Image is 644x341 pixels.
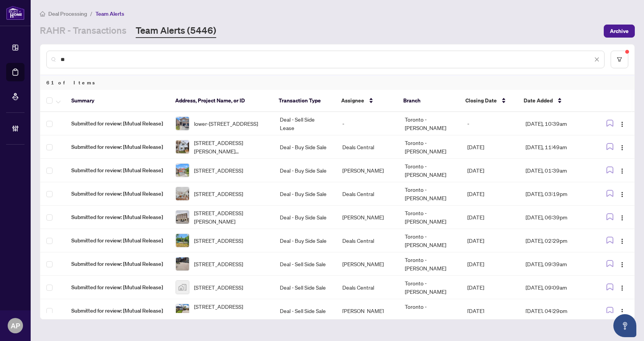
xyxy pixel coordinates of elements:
button: Logo [616,281,628,293]
img: thumbnail-img [176,281,189,294]
td: [DATE] [461,299,519,323]
td: Toronto - [PERSON_NAME] [399,112,461,135]
th: Branch [397,90,459,112]
td: [PERSON_NAME] [336,206,399,229]
span: Submitted for review: [Mutual Release] [71,119,163,128]
td: Toronto - [PERSON_NAME] [399,159,461,182]
span: [STREET_ADDRESS][PERSON_NAME] [194,209,268,226]
td: [DATE] [461,206,519,229]
span: [STREET_ADDRESS] [194,260,243,268]
td: [PERSON_NAME] [336,299,399,323]
td: [DATE], 09:39am [519,252,595,276]
button: Logo [616,258,628,270]
span: Date Added [524,96,553,105]
td: [DATE], 02:29pm [519,229,595,252]
button: Logo [616,117,628,130]
a: RAHR - Transactions [40,24,127,38]
span: [STREET_ADDRESS][PERSON_NAME][PERSON_NAME] [194,138,268,155]
span: AP [11,320,20,331]
span: Submitted for review: [Mutual Release] [71,143,163,151]
img: Logo [619,285,625,291]
span: [STREET_ADDRESS] [194,283,243,292]
td: Toronto - [PERSON_NAME] [399,182,461,206]
td: Toronto - [PERSON_NAME] [399,135,461,159]
td: Deals Central [336,229,399,252]
span: Team Alerts [95,10,124,17]
button: Logo [616,141,628,153]
td: Deal - Buy Side Sale [274,229,336,252]
img: thumbnail-img [176,140,189,153]
span: Submitted for review: [Mutual Release] [71,166,163,175]
img: thumbnail-img [176,117,189,130]
button: Open asap [613,314,636,337]
td: Deal - Sell Side Sale [274,276,336,299]
img: thumbnail-img [176,211,189,224]
th: Closing Date [459,90,517,112]
img: thumbnail-img [176,234,189,247]
td: [DATE] [461,135,519,159]
td: Deals Central [336,276,399,299]
img: Logo [619,215,625,221]
th: Transaction Type [273,90,335,112]
button: Logo [616,211,628,223]
td: [DATE], 04:29pm [519,299,595,323]
li: / [90,9,92,18]
img: thumbnail-img [176,164,189,177]
span: [STREET_ADDRESS] [194,166,243,175]
span: Deal Processing [48,10,87,17]
td: [DATE] [461,159,519,182]
td: Toronto - [PERSON_NAME] [399,252,461,276]
img: thumbnail-img [176,257,189,270]
span: filter [617,57,622,62]
td: Toronto - [PERSON_NAME] [399,299,461,323]
td: Toronto - [PERSON_NAME] [399,206,461,229]
td: Deal - Buy Side Sale [274,135,336,159]
button: Logo [616,234,628,247]
td: [DATE], 10:39am [519,112,595,135]
th: Assignee [335,90,397,112]
span: Submitted for review: [Mutual Release] [71,306,163,315]
span: Submitted for review: [Mutual Release] [71,189,163,198]
span: [STREET_ADDRESS] [194,189,243,198]
span: Submitted for review: [Mutual Release] [71,283,163,292]
img: thumbnail-img [176,304,189,317]
td: - [336,112,399,135]
span: Assignee [341,96,364,105]
img: Logo [619,191,625,198]
td: [DATE], 06:39pm [519,206,595,229]
button: Logo [616,188,628,200]
td: Deal - Buy Side Sale [274,159,336,182]
span: [STREET_ADDRESS][PERSON_NAME] [194,302,268,319]
td: [DATE], 09:09am [519,276,595,299]
td: [DATE] [461,229,519,252]
span: Submitted for review: [Mutual Release] [71,260,163,268]
button: Archive [604,25,635,38]
img: Logo [619,121,625,127]
td: [PERSON_NAME] [336,159,399,182]
td: [DATE], 01:39am [519,159,595,182]
td: Deal - Sell Side Lease [274,112,336,135]
button: filter [611,51,628,68]
img: logo [6,6,25,20]
img: Logo [619,145,625,151]
td: [DATE], 03:19pm [519,182,595,206]
td: [PERSON_NAME] [336,252,399,276]
button: Logo [616,305,628,317]
td: Deal - Buy Side Sale [274,206,336,229]
img: Logo [619,168,625,174]
span: [STREET_ADDRESS] [194,236,243,245]
span: Submitted for review: [Mutual Release] [71,236,163,245]
th: Summary [65,90,169,112]
span: lower-[STREET_ADDRESS] [194,119,258,128]
td: Deals Central [336,135,399,159]
img: Logo [619,308,625,315]
span: Submitted for review: [Mutual Release] [71,213,163,221]
button: Logo [616,164,628,176]
td: Toronto - [PERSON_NAME] [399,229,461,252]
div: 61 of Items [40,75,634,90]
img: Logo [619,238,625,244]
td: Toronto - [PERSON_NAME] [399,276,461,299]
img: Logo [619,262,625,268]
td: [DATE] [461,276,519,299]
td: Deal - Sell Side Sale [274,252,336,276]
